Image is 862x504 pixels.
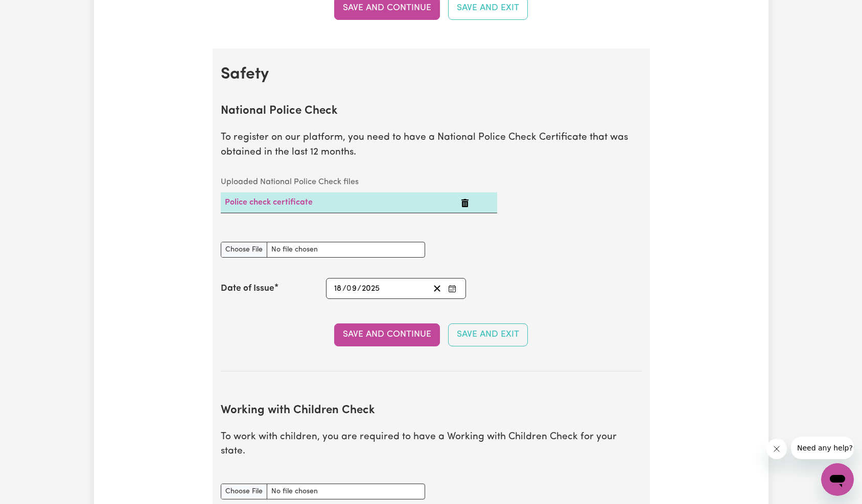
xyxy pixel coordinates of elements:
[221,404,642,418] h2: Working with Children Check
[821,463,854,496] iframe: Button to launch messaging window
[347,282,357,295] input: --
[342,284,346,293] span: /
[766,439,787,459] iframe: Close message
[221,65,642,84] h2: Safety
[445,282,459,295] button: Enter the Date of Issue of your National Police Check
[791,437,854,459] iframe: Message from company
[357,284,361,293] span: /
[346,285,352,293] span: 0
[334,282,342,295] input: --
[334,323,440,346] button: Save and Continue
[361,282,381,295] input: ----
[221,172,497,192] caption: Uploaded National Police Check files
[221,430,642,460] p: To work with children, you are required to have a Working with Children Check for your state.
[448,323,528,346] button: Save and Exit
[225,198,313,207] a: Police check certificate
[221,105,642,118] h2: National Police Check
[429,282,445,295] button: Clear date
[221,282,274,295] label: Date of Issue
[221,131,642,160] p: To register on our platform, you need to have a National Police Check Certificate that was obtain...
[461,196,469,209] button: Delete Police check certificate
